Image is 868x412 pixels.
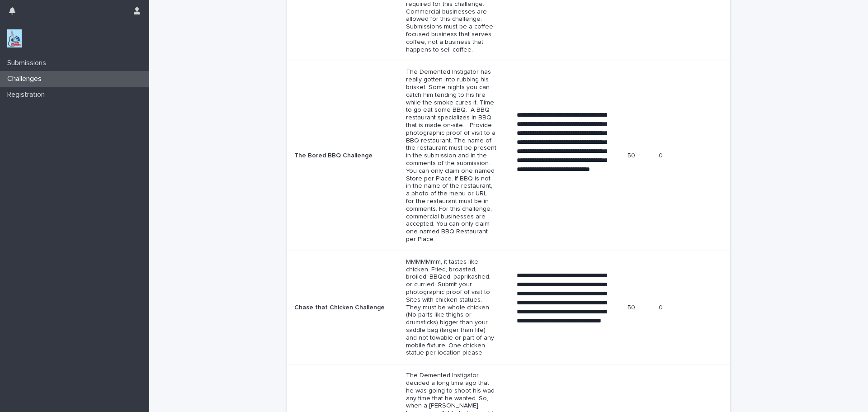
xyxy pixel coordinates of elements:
[659,152,716,160] p: 0
[627,302,637,312] p: 50
[294,152,385,160] p: The Bored BBQ Challenge
[287,61,730,251] tr: The Bored BBQ ChallengeThe Demented Instigator has really gotten into rubbing his brisket. Some n...
[4,75,49,83] p: Challenges
[7,29,22,47] img: jxsLJbdS1eYBI7rVAS4p
[406,258,496,357] p: MMMMMmm, it tastes like chicken. Fried, broasted, broiled, BBQed, paprikashed, or curried. Submit...
[4,90,52,99] p: Registration
[627,150,637,160] p: 50
[659,304,716,312] p: 0
[287,251,730,364] tr: Chase that Chicken ChallengeMMMMMmm, it tastes like chicken. Fried, broasted, broiled, BBQed, pap...
[4,59,53,67] p: Submissions
[294,304,385,312] p: Chase that Chicken Challenge
[406,68,496,243] p: The Demented Instigator has really gotten into rubbing his brisket. Some nights you can catch him...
